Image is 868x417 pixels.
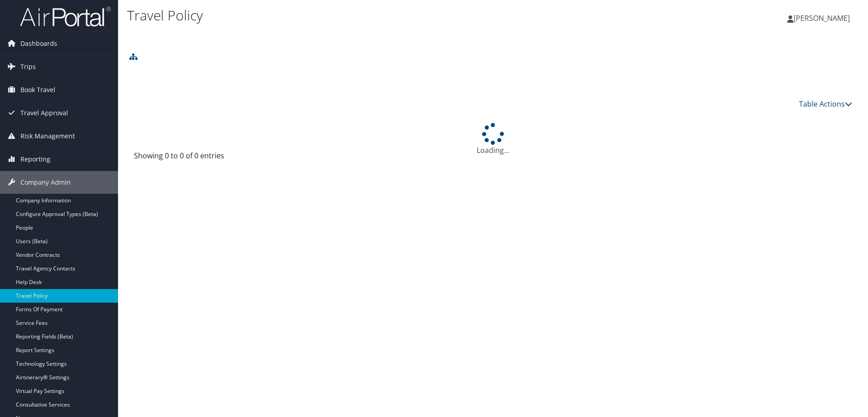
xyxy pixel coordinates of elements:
[127,6,615,25] h1: Travel Policy
[20,78,55,101] span: Book Travel
[20,102,68,124] span: Travel Approval
[20,32,57,55] span: Dashboards
[134,150,303,166] div: Showing 0 to 0 of 0 entries
[20,55,36,78] span: Trips
[794,13,850,23] span: [PERSON_NAME]
[20,125,75,147] span: Risk Management
[20,148,50,171] span: Reporting
[20,6,111,27] img: airportal-logo.png
[127,123,859,156] div: Loading...
[799,99,852,109] a: Table Actions
[787,5,859,32] a: [PERSON_NAME]
[20,171,71,194] span: Company Admin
